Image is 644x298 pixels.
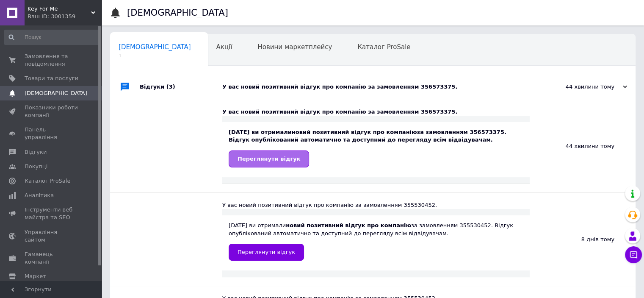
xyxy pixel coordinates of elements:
div: 8 днів тому [530,193,636,286]
span: Покупці [25,163,47,170]
span: Аналітика [25,192,54,199]
span: Панель управління [25,126,78,141]
span: Переглянути відгук [238,249,295,255]
div: Ваш ID: 3001359 [28,13,102,20]
a: Переглянути відгук [229,150,309,167]
b: новий позитивний відгук про компанію [292,129,417,135]
div: [DATE] ви отримали за замовленням 355530452. Відгук опублікований автоматично та доступний до пер... [229,222,523,260]
input: Пошук [4,30,100,45]
span: Показники роботи компанії [25,104,78,119]
div: У вас новий позитивний відгук про компанію за замовленням 356573375. [222,108,530,116]
div: 44 хвилини тому [530,100,636,192]
span: Key For Me [28,5,91,13]
h1: [DEMOGRAPHIC_DATA] [127,8,228,18]
a: Переглянути відгук [229,244,304,261]
div: У вас новий позитивний відгук про компанію за замовленням 355530452. [222,201,530,209]
span: (3) [166,84,175,90]
div: [DATE] ви отримали за замовленням 356573375. Відгук опублікований автоматично та доступний до пер... [229,128,523,167]
div: У вас новий позитивний відгук про компанію за замовленням 356573375. [222,83,542,91]
span: Замовлення та повідомлення [25,53,78,68]
div: 44 хвилини тому [542,83,627,91]
span: Каталог ProSale [357,43,410,51]
span: Переглянути відгук [238,156,300,162]
span: [DEMOGRAPHIC_DATA] [119,43,191,51]
button: Чат з покупцем [625,246,642,263]
span: Гаманець компанії [25,251,78,266]
span: [DEMOGRAPHIC_DATA] [25,89,87,97]
span: Управління сайтом [25,228,78,244]
span: 1 [119,53,191,59]
span: Акції [216,43,232,51]
b: новий позитивний відгук про компанію [286,222,411,228]
span: Маркет [25,273,46,280]
span: Інструменти веб-майстра та SEO [25,206,78,221]
span: Товари та послуги [25,75,78,82]
span: Каталог ProSale [25,177,70,185]
span: Відгуки [25,148,47,156]
div: Відгуки [140,74,222,100]
span: Новини маркетплейсу [257,43,332,51]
